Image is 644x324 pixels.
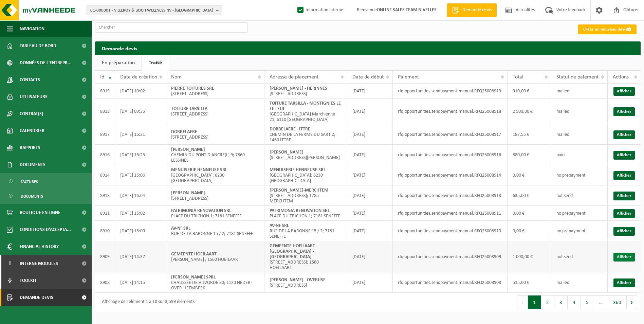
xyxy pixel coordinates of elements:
td: [DATE] [347,98,393,124]
span: Paiement [398,74,419,80]
td: [DATE] [347,84,393,98]
a: Documents [2,190,90,202]
span: Toolkit [20,272,37,289]
strong: DOBBELAERE - ITTRE [270,127,310,132]
td: 2 500,00 € [508,98,551,124]
button: 01-000001 - VILLEROY & BOCH WELLNESS NV - [GEOGRAPHIC_DATA] [87,5,222,15]
span: mailed [556,109,569,114]
span: … [594,295,608,309]
span: 01-000001 - VILLEROY & BOCH WELLNESS NV - [GEOGRAPHIC_DATA] [90,5,213,16]
td: 8910 [95,221,115,241]
td: 0,00 € [508,165,551,185]
span: Financial History [20,238,59,255]
a: Afficher [613,107,635,116]
td: 8916 [95,145,115,165]
span: Contrat(s) [20,105,43,122]
strong: [PERSON_NAME] [270,150,303,155]
span: I [7,255,13,272]
td: rfq.opportunities.sendpayment.manual.RFQ25008911 [393,206,508,221]
td: 8918 [95,98,115,124]
strong: PATRIMONIA RENOVATION SRL [270,208,330,213]
span: not send [556,254,573,259]
td: [STREET_ADDRESS]; 1785 MERCHTEM [264,185,347,206]
td: 187,55 € [508,124,551,145]
span: Tableau de bord [20,37,56,54]
button: 1 [528,295,541,309]
span: no prepayment [556,211,586,216]
td: [STREET_ADDRESS] [166,84,264,98]
span: Demande devis [20,289,53,306]
span: Interne modules [20,255,58,272]
td: rfq.opportunities.sendpayment.manual.RFQ25008909 [393,241,508,272]
span: Adresse de placement [270,74,318,80]
button: 3 [554,295,568,309]
button: 4 [568,295,581,309]
span: mailed [556,280,569,285]
span: Données de l'entrepr... [20,54,72,71]
label: Information interne [296,5,343,15]
a: Afficher [613,253,635,262]
td: 8919 [95,84,115,98]
td: 8908 [95,272,115,293]
td: 880,00 € [508,145,551,165]
td: [DATE] 14:15 [115,272,166,293]
span: Date de création [120,74,157,80]
a: En préparation [95,55,142,71]
td: rfq.opportunities.sendpayment.manual.RFQ25008916 [393,145,508,165]
a: Traité [142,55,169,71]
td: [DATE] [347,165,393,185]
td: [STREET_ADDRESS][PERSON_NAME] [264,145,347,165]
button: 2 [541,295,554,309]
a: Afficher [613,130,635,139]
span: Documents [21,190,43,203]
span: Navigation [20,20,44,37]
span: not send [556,193,573,198]
td: 8917 [95,124,115,145]
a: Afficher [613,209,635,218]
strong: [PERSON_NAME] [171,191,205,196]
a: Créer un nouveau devis [578,24,637,34]
td: rfq.opportunities.sendpayment.manual.RFQ25008913 [393,185,508,206]
span: Nom [171,74,182,80]
td: [GEOGRAPHIC_DATA] Marchienne 21; 6110 [GEOGRAPHIC_DATA] [264,98,347,124]
td: 910,00 € [508,84,551,98]
span: mailed [556,132,569,137]
strong: GEMEENTE HOEILAART [171,252,217,257]
button: 5 [581,295,594,309]
td: 0,00 € [508,221,551,241]
span: Date de début [352,74,384,80]
td: 8911 [95,206,115,221]
td: 635,00 € [508,185,551,206]
span: Contacts [20,71,40,88]
h2: Demande devis [95,41,641,55]
td: 0,00 € [508,206,551,221]
span: paid [556,152,565,158]
td: [DATE] 16:25 [115,145,166,165]
td: PLACE DU TRICHON 1; 7181 SENEFFE [264,206,347,221]
a: Afficher [613,192,635,200]
td: [PERSON_NAME] ; 1560 HOEILAART [166,241,264,272]
strong: TOITURE TARSILLA - MONTIGNIES LE TILLEUL [270,101,341,111]
strong: [PERSON_NAME] - OVERIJSE [270,277,326,283]
span: Statut de paiement [556,74,599,80]
td: [STREET_ADDRESS]; 1560 HOEILAART [264,241,347,272]
span: Documents [20,156,45,173]
td: [DATE] [347,221,393,241]
td: rfq.opportunities.sendpayment.manual.RFQ25008918 [393,98,508,124]
td: [STREET_ADDRESS] [166,185,264,206]
td: CHEMIN DE LA FERME DU SART 2; 1460 ITTRE [264,124,347,145]
td: 1 000,00 € [508,241,551,272]
td: rfq.opportunities.sendpayment.manual.RFQ25008917 [393,124,508,145]
td: [DATE] 16:31 [115,124,166,145]
a: Afficher [613,171,635,180]
td: PLACE DU TRICHON 1; 7181 SENEFFE [166,206,264,221]
span: mailed [556,89,569,94]
td: CHAUSSÉE DE VILVORDE 80; 1120 NEDER-OVER-HEEMBEEK [166,272,264,293]
span: Conditions d'accepta... [20,221,71,238]
td: [GEOGRAPHIC_DATA]; 6230 [GEOGRAPHIC_DATA] [166,165,264,185]
button: Previous [517,295,528,309]
span: Factures [21,175,38,188]
strong: ONLINE SALES TEAM NIVELLES [377,7,437,13]
div: Affichage de l'élément 1 à 10 sur 3,599 éléments [98,296,195,308]
td: [GEOGRAPHIC_DATA]; 6230 [GEOGRAPHIC_DATA] [264,165,347,185]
